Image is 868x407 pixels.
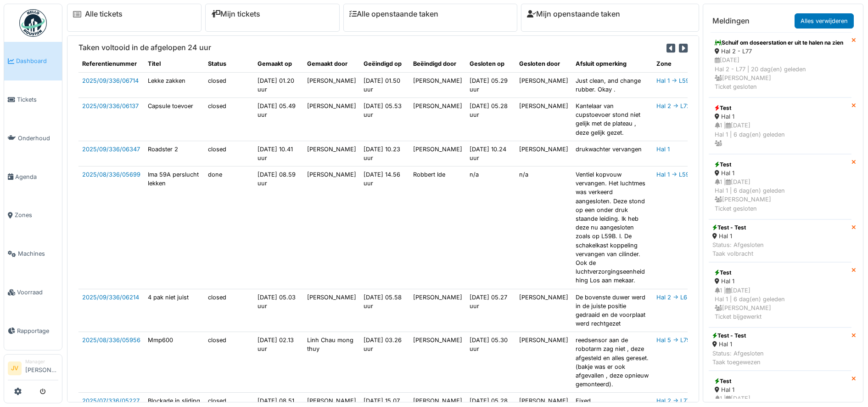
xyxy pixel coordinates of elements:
[85,10,123,18] a: Alle tickets
[712,17,750,25] h6: Meldingen
[82,103,139,109] a: 2025/09/336/06137
[254,332,303,393] td: [DATE] 02.13 uur
[712,340,764,349] div: Hal 1
[4,42,62,80] a: Dashboard
[144,289,204,332] td: 4 pak niet juist
[466,97,515,141] td: [DATE] 05.28 uur
[19,9,47,37] img: Badge_color-CXgf-gQk.svg
[715,39,846,47] div: Schuif om doseerstation er uit te halen na zien
[715,377,846,385] div: Test
[715,286,846,321] div: 1 | [DATE] Hal 1 | 6 dag(en) geleden [PERSON_NAME] Ticket bijgewerkt
[572,141,653,166] td: drukwachter vervangen
[18,249,58,258] span: Machines
[709,262,851,327] a: Test Hal 1 1 |[DATE]Hal 1 | 6 dag(en) geleden [PERSON_NAME]Ticket bijgewerkt
[204,97,254,141] td: closed
[466,166,515,289] td: n/a
[204,72,254,97] td: closed
[515,56,572,72] th: Gesloten door
[656,397,690,404] a: Hal 2 -> L77
[25,358,58,365] div: Manager
[303,141,360,166] td: [PERSON_NAME]
[715,104,846,112] div: Test
[303,332,360,393] td: Linh Chau mong thuy
[409,72,466,97] td: [PERSON_NAME]
[572,166,653,289] td: Ventiel kopvouw vervangen. Het luchtmes was verkeerd aangesloten. Deze stond op een onder druk st...
[515,289,572,332] td: [PERSON_NAME]
[709,219,851,263] a: Test - Test Hal 1 Status: AfgeslotenTaak volbracht
[211,10,260,18] a: Mijn tickets
[204,332,254,393] td: closed
[712,349,764,367] div: Status: Afgesloten Taak toegewezen
[466,289,515,332] td: [DATE] 05.27 uur
[360,332,409,393] td: [DATE] 03.26 uur
[715,56,846,91] div: [DATE] Hal 2 - L77 | 20 dag(en) geleden [PERSON_NAME] Ticket gesloten
[82,397,140,404] a: 2025/07/336/05227
[254,97,303,141] td: [DATE] 05.49 uur
[18,134,58,143] span: Onderhoud
[360,72,409,97] td: [DATE] 01.50 uur
[466,141,515,166] td: [DATE] 10.24 uur
[303,166,360,289] td: [PERSON_NAME]
[709,32,851,97] a: Schuif om doseerstation er uit te halen na zien Hal 2 - L77 [DATE]Hal 2 - L77 | 20 dag(en) gelede...
[254,72,303,97] td: [DATE] 01.20 uur
[254,141,303,166] td: [DATE] 10.41 uur
[515,141,572,166] td: [PERSON_NAME]
[303,289,360,332] td: [PERSON_NAME]
[360,141,409,166] td: [DATE] 10.23 uur
[515,332,572,393] td: [PERSON_NAME]
[715,169,846,178] div: Hal 1
[712,232,764,241] div: Hal 1
[572,332,653,393] td: reedsensor aan de robotarm zag niet , deze afgesteld en alles gereset. (bakje was er ook afgevall...
[572,289,653,332] td: De bovenste duwer werd in de juiste positie gedraaid en de voorplaat werd rechtgezet
[15,172,58,181] span: Agenda
[204,141,254,166] td: closed
[409,332,466,393] td: [PERSON_NAME]
[4,273,62,312] a: Voorraad
[360,97,409,141] td: [DATE] 05.53 uur
[144,332,204,393] td: Mmp600
[254,289,303,332] td: [DATE] 05.03 uur
[653,56,702,72] th: Zone
[466,332,515,393] td: [DATE] 05.30 uur
[16,57,58,65] span: Dashboard
[204,166,254,289] td: done
[144,141,204,166] td: Roadster 2
[4,311,62,350] a: Rapportage
[715,161,846,169] div: Test
[709,327,851,371] a: Test - Test Hal 1 Status: AfgeslotenTaak toegewezen
[4,235,62,273] a: Machines
[4,119,62,158] a: Onderhoud
[715,121,846,148] div: 1 | [DATE] Hal 1 | 6 dag(en) geleden
[715,385,846,394] div: Hal 1
[527,10,620,18] a: Mijn openstaande taken
[254,166,303,289] td: [DATE] 08.59 uur
[25,358,58,378] li: [PERSON_NAME]
[17,95,58,104] span: Tickets
[712,332,764,340] div: Test - Test
[656,77,689,84] a: Hal 1 -> L59
[82,171,140,178] a: 2025/08/336/05699
[254,56,303,72] th: Gemaakt op
[8,361,22,375] li: JV
[709,154,851,219] a: Test Hal 1 1 |[DATE]Hal 1 | 6 dag(en) geleden [PERSON_NAME]Ticket gesloten
[360,166,409,289] td: [DATE] 14.56 uur
[144,56,204,72] th: Titel
[78,56,144,72] th: Referentienummer
[303,56,360,72] th: Gemaakt door
[656,294,691,301] a: Hal 2 -> L64
[17,327,58,335] span: Rapportage
[466,72,515,97] td: [DATE] 05.29 uur
[204,56,254,72] th: Status
[204,289,254,332] td: closed
[144,166,204,289] td: Ima 59A perslucht lekken
[409,56,466,72] th: Beëindigd door
[4,157,62,196] a: Agenda
[715,47,846,56] div: Hal 2 - L77
[572,56,653,72] th: Afsluit opmerking
[709,97,851,154] a: Test Hal 1 1 |[DATE]Hal 1 | 6 dag(en) geleden
[4,196,62,235] a: Zones
[515,72,572,97] td: [PERSON_NAME]
[78,43,211,52] h6: Taken voltooid in de afgelopen 24 uur
[712,241,764,258] div: Status: Afgesloten Taak volbracht
[409,166,466,289] td: Robbert Ide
